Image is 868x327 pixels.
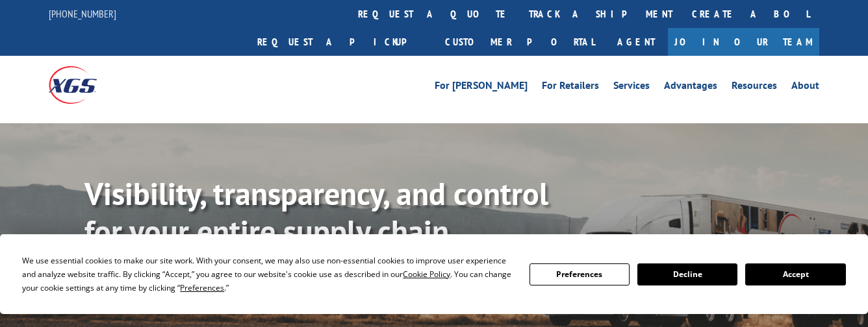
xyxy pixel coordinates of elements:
[637,263,737,285] button: Decline
[180,282,224,293] span: Preferences
[248,28,435,56] a: Request a pickup
[542,80,599,95] a: For Retailers
[745,263,845,285] button: Accept
[49,7,116,20] a: [PHONE_NUMBER]
[791,80,819,95] a: About
[664,80,717,95] a: Advantages
[84,173,548,251] b: Visibility, transparency, and control for your entire supply chain.
[732,80,777,95] a: Resources
[435,80,528,95] a: For [PERSON_NAME]
[604,28,668,56] a: Agent
[22,254,513,295] div: We use essential cookies to make our site work. With your consent, we may also use non-essential ...
[435,28,604,56] a: Customer Portal
[530,263,630,285] button: Preferences
[403,269,450,280] span: Cookie Policy
[668,28,819,56] a: Join Our Team
[613,80,650,95] a: Services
